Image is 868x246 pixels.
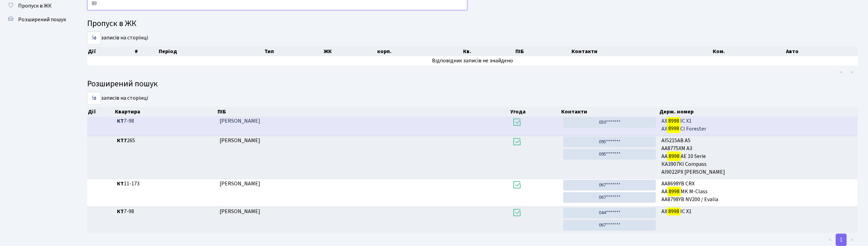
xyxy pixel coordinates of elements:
[220,117,260,125] span: [PERSON_NAME]
[117,117,124,125] b: КТ
[220,137,260,144] span: [PERSON_NAME]
[87,79,858,89] h4: Розширений пошук
[661,137,855,176] span: АІ5215АВ A5 АА8775ХМ A3 AA AE 10 Serie КА3907КІ Compass AI9022PX [PERSON_NAME]
[87,32,148,45] label: записів на сторінці
[323,47,377,56] th: ЖК
[661,117,855,133] span: АХ IC X1 АХ СI Forester
[87,19,858,29] h4: Пропуск в ЖК
[114,107,217,116] th: Квартира
[87,32,101,45] select: записів на сторінці
[87,47,134,56] th: Дії
[3,13,72,26] a: Розширений пошук
[515,47,571,56] th: ПІБ
[117,208,214,216] span: 7-98
[836,234,847,246] a: 1
[377,47,462,56] th: корп.
[561,107,659,116] th: Контакти
[659,107,858,116] th: Держ. номер
[712,47,786,56] th: Ком.
[87,92,148,105] label: записів на сторінці
[87,92,101,105] select: записів на сторінці
[264,47,323,56] th: Тип
[18,2,52,10] span: Пропуск в ЖК
[661,208,855,216] span: АХ IC X1
[217,107,510,116] th: ПІБ
[667,207,680,216] mark: 8998
[462,47,515,56] th: Кв.
[220,208,260,215] span: [PERSON_NAME]
[87,107,114,116] th: Дії
[117,180,124,187] b: КТ
[668,151,681,161] mark: 8998
[117,180,214,188] span: 11-173
[785,47,858,56] th: Авто
[668,187,681,196] mark: 8998
[661,180,855,204] span: AA8698YB CRX AA МK M-Class АА8798YB NV200 / Evalia
[134,47,158,56] th: #
[158,47,264,56] th: Період
[18,16,66,23] span: Розширений пошук
[667,116,680,126] mark: 8998
[667,124,680,133] mark: 8998
[117,137,127,144] b: КТ7
[117,208,124,215] b: КТ
[220,180,260,187] span: [PERSON_NAME]
[571,47,712,56] th: Контакти
[510,107,561,116] th: Угода
[117,117,214,125] span: 7-98
[87,56,858,65] td: Відповідних записів не знайдено
[117,137,214,145] span: 265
